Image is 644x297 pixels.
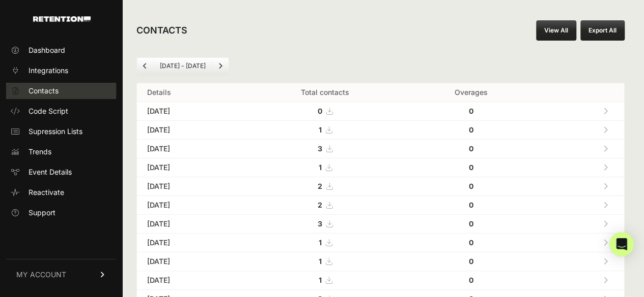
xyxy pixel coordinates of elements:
th: Details [137,83,243,102]
strong: 1 [319,125,322,134]
a: 1 [319,276,332,284]
a: 3 [318,144,332,153]
a: 1 [319,257,332,266]
span: MY ACCOUNT [16,270,66,280]
strong: 3 [318,219,322,228]
strong: 0 [469,257,473,266]
td: [DATE] [137,140,243,158]
a: Supression Lists [6,123,116,140]
span: Event Details [29,167,72,177]
span: Support [29,208,55,218]
strong: 0 [469,219,473,228]
strong: 1 [319,163,322,172]
td: [DATE] [137,158,243,177]
a: Reactivate [6,184,116,201]
strong: 0 [469,238,473,247]
td: [DATE] [137,271,243,290]
a: 2 [318,201,332,209]
strong: 0 [318,107,322,115]
a: Integrations [6,62,116,79]
a: 1 [319,125,332,134]
span: Dashboard [29,45,65,55]
a: MY ACCOUNT [6,259,116,290]
strong: 1 [319,276,322,284]
button: Export All [580,20,625,41]
strong: 0 [469,182,473,190]
a: 1 [319,163,332,172]
td: [DATE] [137,196,243,215]
strong: 1 [319,238,322,247]
a: Next [212,58,229,74]
a: View All [536,20,576,41]
strong: 0 [469,125,473,134]
td: [DATE] [137,215,243,234]
a: Trends [6,144,116,160]
td: [DATE] [137,234,243,252]
a: Event Details [6,164,116,180]
a: 1 [319,238,332,247]
a: 3 [318,219,332,228]
a: 2 [318,182,332,190]
span: Contacts [29,86,59,96]
span: Trends [29,147,51,157]
th: Total contacts [243,83,407,102]
th: Overages [407,83,535,102]
h2: CONTACTS [136,23,187,38]
a: Contacts [6,83,116,99]
li: [DATE] - [DATE] [153,62,212,70]
a: Support [6,205,116,221]
a: Dashboard [6,42,116,58]
strong: 0 [469,201,473,209]
td: [DATE] [137,252,243,271]
strong: 0 [469,144,473,153]
td: [DATE] [137,121,243,140]
a: Code Script [6,103,116,119]
strong: 2 [318,182,322,190]
td: [DATE] [137,177,243,196]
div: Open Intercom Messenger [609,232,634,256]
img: Retention.com [33,16,91,22]
span: Code Script [29,106,68,116]
span: Supression Lists [29,126,82,137]
strong: 1 [319,257,322,266]
strong: 0 [469,276,473,284]
td: [DATE] [137,102,243,121]
strong: 2 [318,201,322,209]
a: Previous [137,58,153,74]
span: Integrations [29,65,68,76]
strong: 0 [469,163,473,172]
strong: 0 [469,107,473,115]
span: Reactivate [29,187,64,197]
strong: 3 [318,144,322,153]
